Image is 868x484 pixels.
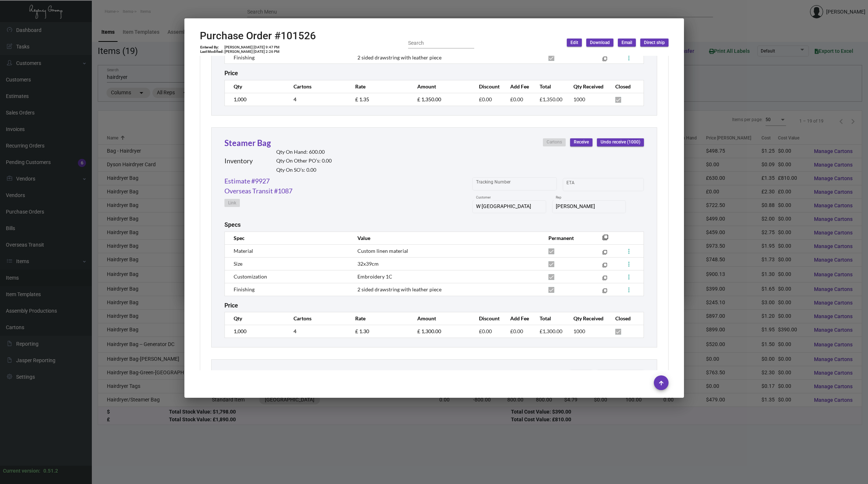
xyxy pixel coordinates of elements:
span: 1000 [573,328,585,334]
span: 2 sided drawstring with leather piece [357,54,442,61]
button: Link [224,199,240,207]
th: Add Fee [503,80,532,93]
th: Total [532,80,566,93]
h2: Price [224,70,238,77]
th: Qty [224,312,286,325]
th: Rate [348,312,410,325]
span: 32x39cm [357,261,379,267]
th: Qty Received [566,312,608,325]
button: Receive [570,138,593,146]
mat-icon: filter_none [602,58,607,63]
mat-icon: filter_none [602,237,608,243]
td: Entered By: [200,45,224,50]
span: Embroidery 1C [357,273,392,280]
mat-icon: filter_none [602,277,607,282]
button: Email [618,39,636,47]
span: £0.00 [479,328,492,334]
span: £0.00 [479,96,492,102]
span: Download [590,40,610,46]
span: Edit [570,40,578,46]
h2: Qty On Other PO’s: 0.00 [276,158,332,164]
button: Cartons [543,138,566,146]
h2: Purchase Order #101526 [200,30,316,42]
span: Email [622,40,632,46]
th: Value [350,232,541,244]
span: Material [234,248,253,254]
th: Amount [410,80,472,93]
th: Spec [224,232,350,244]
input: Start date [566,182,589,188]
th: Closed [608,312,644,325]
mat-icon: filter_none [602,251,607,256]
span: 1000 [573,96,585,102]
span: £0.00 [510,96,523,102]
h2: Specs [224,221,241,228]
th: Discount [472,312,503,325]
th: Permanent [541,232,591,244]
th: Qty Received [566,80,608,93]
th: Closed [608,80,644,93]
mat-icon: filter_none [602,290,607,295]
mat-icon: filter_none [602,264,607,269]
input: End date [595,182,631,188]
a: Estimate #9927 [224,176,270,186]
span: Finishing [234,286,255,292]
th: Add Fee [503,312,532,325]
button: Download [586,39,613,47]
th: Amount [410,312,472,325]
h2: Inventory [224,157,253,165]
span: Link [228,200,236,206]
th: Cartons [286,80,348,93]
span: Finishing [234,54,255,61]
th: Rate [348,80,410,93]
span: £1,350.00 [540,96,562,102]
th: Discount [472,80,503,93]
span: £1,300.00 [540,328,562,334]
td: [PERSON_NAME] [DATE] 9:47 PM [224,45,280,50]
th: Cartons [286,312,348,325]
h2: Qty On SO’s: 0.00 [276,167,332,173]
span: Direct ship [644,40,665,46]
div: Current version: [3,467,40,475]
h2: Price [224,302,238,309]
span: Custom linen material [357,248,408,254]
td: [PERSON_NAME] [DATE] 2:26 PM [224,50,280,54]
span: Undo receive (1000) [601,139,640,145]
button: Undo receive (1000) [597,138,644,146]
a: Overseas Transit #1087 [224,186,292,196]
span: £0.00 [510,328,523,334]
span: Receive [574,139,589,145]
a: TP Bag [224,370,249,380]
a: Steamer Bag [224,138,271,148]
button: Edit [567,39,582,47]
th: Qty [224,80,286,93]
span: 2 sided drawstring with leather piece [357,286,442,292]
span: Size [234,261,242,267]
th: Total [532,312,566,325]
div: 0.51.2 [43,467,58,475]
button: Direct ship [640,39,669,47]
h2: Qty On Hand: 600.00 [276,149,332,155]
span: Cartons [547,139,562,145]
span: Customization [234,273,267,280]
td: Last Modified: [200,50,224,54]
